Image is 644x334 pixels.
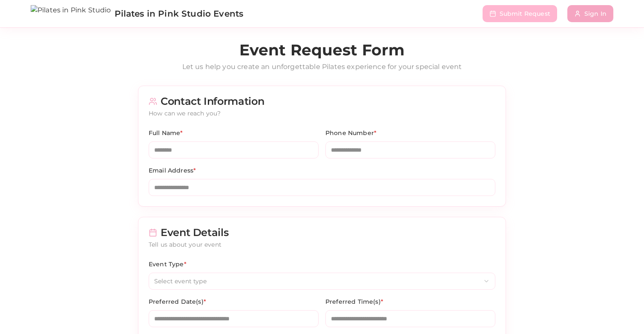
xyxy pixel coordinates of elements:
[31,5,111,22] img: Pilates in Pink Studio
[138,41,506,58] h1: Event Request Form
[149,129,183,137] label: Full Name
[149,298,206,305] label: Preferred Date(s)
[483,5,557,22] button: Submit Request
[31,5,243,22] a: Pilates in Pink Studio Events
[115,8,244,20] span: Pilates in Pink Studio Events
[149,109,495,118] div: How can we reach you?
[149,167,196,174] label: Email Address
[325,298,383,305] label: Preferred Time(s)
[325,129,377,137] label: Phone Number
[149,227,495,238] div: Event Details
[138,62,506,72] p: Let us help you create an unforgettable Pilates experience for your special event
[149,260,187,268] label: Event Type
[149,240,495,249] div: Tell us about your event
[149,96,495,107] div: Contact Information
[567,5,613,22] button: Sign In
